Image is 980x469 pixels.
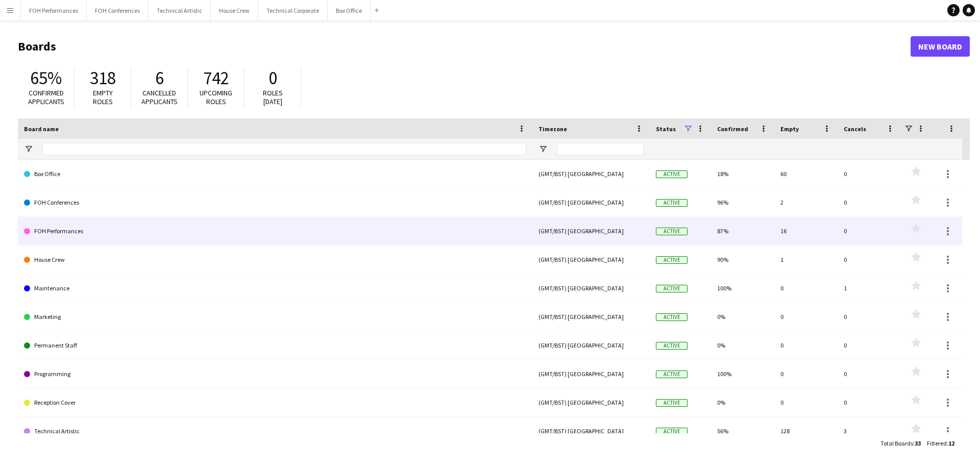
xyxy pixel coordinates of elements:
a: New Board [911,36,970,57]
span: Active [656,228,688,235]
span: Timezone [538,125,567,133]
div: 90% [711,245,774,274]
span: 6 [155,67,164,89]
div: (GMT/BST) [GEOGRAPHIC_DATA] [532,303,650,331]
div: : [927,433,954,453]
span: Empty roles [93,88,113,106]
span: 12 [948,439,954,447]
span: Cancels [844,125,866,133]
div: 0 [838,360,901,388]
span: Upcoming roles [200,88,232,106]
div: 0 [774,331,838,359]
button: Open Filter Menu [24,144,33,154]
div: 1 [838,274,901,302]
a: House Crew [24,245,526,274]
button: Technical Corporate [258,1,328,20]
div: (GMT/BST) [GEOGRAPHIC_DATA] [532,331,650,359]
button: FOH Conferences [87,1,149,20]
div: 128 [774,417,838,445]
div: 0 [774,274,838,302]
div: 0 [774,388,838,416]
span: 0 [268,67,277,89]
div: 0 [838,160,901,188]
span: Roles [DATE] [263,88,283,106]
span: Active [656,256,688,264]
div: 0 [774,360,838,388]
span: Filtered [927,439,947,447]
div: 18% [711,160,774,188]
span: 318 [90,67,116,89]
div: 96% [711,188,774,216]
input: Timezone Filter Input [557,143,644,155]
div: (GMT/BST) [GEOGRAPHIC_DATA] [532,160,650,188]
span: Active [656,199,688,207]
div: 0 [838,331,901,359]
div: 1 [774,245,838,274]
span: Active [656,313,688,321]
div: : [880,433,921,453]
div: 0% [711,303,774,331]
span: Cancelled applicants [141,88,178,106]
a: FOH Conferences [24,188,526,217]
span: 65% [30,67,62,89]
a: Box Office [24,160,526,188]
span: 33 [915,439,921,447]
div: (GMT/BST) [GEOGRAPHIC_DATA] [532,388,650,416]
span: Active [656,285,688,292]
div: 0 [838,188,901,216]
input: Board name Filter Input [42,143,526,155]
div: 0 [838,303,901,331]
div: 100% [711,360,774,388]
a: FOH Performances [24,217,526,245]
button: Technical Artistic [149,1,211,20]
div: 2 [774,188,838,216]
div: (GMT/BST) [GEOGRAPHIC_DATA] [532,245,650,274]
a: Technical Artistic [24,417,526,446]
h1: Boards [18,39,911,54]
span: Active [656,428,688,435]
span: 742 [203,67,229,89]
button: Open Filter Menu [538,144,548,154]
div: 100% [711,274,774,302]
div: 56% [711,417,774,445]
a: Permanent Staff [24,331,526,360]
a: Marketing [24,303,526,331]
span: Empty [780,125,799,133]
div: 60 [774,160,838,188]
a: Reception Cover [24,388,526,417]
span: Total Boards [880,439,913,447]
button: FOH Performances [21,1,87,20]
span: Active [656,371,688,378]
div: (GMT/BST) [GEOGRAPHIC_DATA] [532,274,650,302]
div: 0 [838,217,901,245]
span: Board name [24,125,59,133]
div: 0 [838,245,901,274]
div: 0% [711,388,774,416]
div: (GMT/BST) [GEOGRAPHIC_DATA] [532,417,650,445]
div: 0 [838,388,901,416]
div: (GMT/BST) [GEOGRAPHIC_DATA] [532,360,650,388]
div: (GMT/BST) [GEOGRAPHIC_DATA] [532,217,650,245]
span: Confirmed applicants [28,88,64,106]
a: Maintenance [24,274,526,303]
div: 16 [774,217,838,245]
div: 87% [711,217,774,245]
a: Programming [24,360,526,388]
button: Box Office [328,1,371,20]
button: House Crew [211,1,258,20]
div: (GMT/BST) [GEOGRAPHIC_DATA] [532,188,650,216]
div: 0% [711,331,774,359]
div: 0 [774,303,838,331]
span: Confirmed [717,125,748,133]
span: Active [656,399,688,407]
div: 3 [838,417,901,445]
span: Active [656,170,688,178]
span: Status [656,125,676,133]
span: Active [656,342,688,350]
